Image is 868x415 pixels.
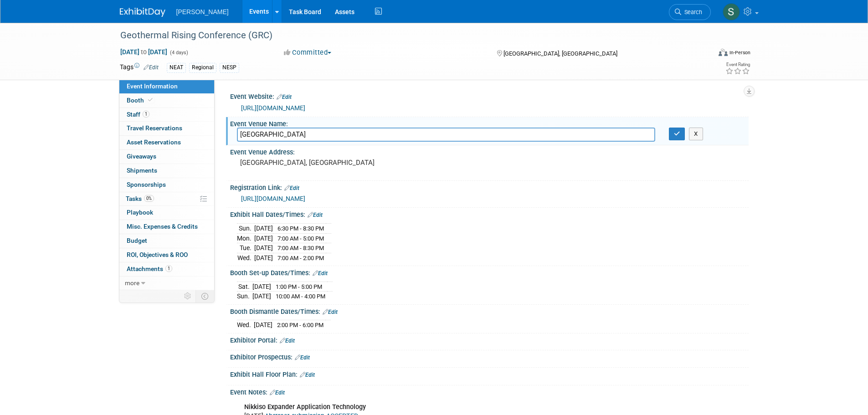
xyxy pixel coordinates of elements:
[277,322,324,328] span: 2:00 PM - 6:00 PM
[313,270,328,277] a: Edit
[241,104,305,112] a: [URL][DOMAIN_NAME]
[230,350,749,362] div: Exhibitor Prospectus:
[169,50,188,56] span: (4 days)
[230,385,749,397] div: Event Notes:
[195,290,214,302] td: Toggle Event Tabs
[119,248,214,262] a: ROI, Objectives & ROO
[230,368,749,379] div: Exhibit Hall Floor Plan:
[277,225,324,232] span: 6:30 PM - 8:30 PM
[119,277,214,290] a: more
[119,178,214,192] a: Sponsorships
[189,63,216,72] div: Regional
[176,8,229,15] span: [PERSON_NAME]
[167,63,186,72] div: NEAT
[244,403,366,411] b: Nikkiso Expander Application Technology
[237,223,254,233] td: Sun.
[120,62,159,73] td: Tags
[276,283,322,290] span: 1:00 PM - 5:00 PM
[180,290,196,302] td: Personalize Event Tab Strip
[127,111,149,118] span: Staff
[119,80,214,93] a: Event Information
[119,94,214,108] a: Booth
[119,150,214,164] a: Giveaways
[139,48,148,56] span: to
[237,282,252,292] td: Sat.
[127,181,166,188] span: Sponsorships
[237,243,254,253] td: Tue.
[252,282,271,292] td: [DATE]
[230,117,749,128] div: Event Venue Name:
[125,279,139,287] span: more
[143,111,149,118] span: 1
[729,49,750,56] div: In-Person
[295,354,310,361] a: Edit
[230,145,749,157] div: Event Venue Address:
[144,64,159,71] a: Edit
[119,122,214,135] a: Travel Reservations
[127,167,157,174] span: Shipments
[323,309,338,315] a: Edit
[277,94,292,100] a: Edit
[280,338,295,344] a: Edit
[669,4,711,20] a: Search
[117,27,697,44] div: Geothermal Rising Conference (GRC)
[237,292,252,301] td: Sun.
[127,124,182,132] span: Travel Reservations
[126,195,154,202] span: Tasks
[240,159,436,167] pre: [GEOGRAPHIC_DATA], [GEOGRAPHIC_DATA]
[220,63,239,72] div: NESP
[119,164,214,178] a: Shipments
[230,333,749,345] div: Exhibitor Portal:
[165,265,172,272] span: 1
[237,233,254,243] td: Mon.
[127,223,198,230] span: Misc. Expenses & Credits
[127,209,153,216] span: Playbook
[254,233,273,243] td: [DATE]
[254,320,272,330] td: [DATE]
[119,234,214,248] a: Budget
[119,192,214,206] a: Tasks0%
[252,292,271,301] td: [DATE]
[237,320,254,330] td: Wed.
[230,90,749,102] div: Event Website:
[127,153,156,160] span: Giveaways
[120,48,168,56] span: [DATE] [DATE]
[127,138,181,146] span: Asset Reservations
[681,9,702,15] span: Search
[254,243,273,253] td: [DATE]
[119,262,214,276] a: Attachments1
[119,206,214,220] a: Playbook
[127,251,188,258] span: ROI, Objectives & ROO
[127,82,178,90] span: Event Information
[254,253,273,262] td: [DATE]
[120,8,165,17] img: ExhibitDay
[237,253,254,262] td: Wed.
[725,62,750,67] div: Event Rating
[719,49,728,56] img: Format-Inperson.png
[230,181,749,193] div: Registration Link:
[230,305,749,317] div: Booth Dismantle Dates/Times:
[308,212,323,218] a: Edit
[127,97,154,104] span: Booth
[657,47,751,61] div: Event Format
[127,237,147,244] span: Budget
[230,208,749,220] div: Exhibit Hall Dates/Times:
[503,50,617,57] span: [GEOGRAPHIC_DATA], [GEOGRAPHIC_DATA]
[127,265,172,272] span: Attachments
[241,195,305,202] a: [URL][DOMAIN_NAME]
[723,3,740,20] img: Skye Tuinei
[300,372,315,378] a: Edit
[277,255,324,261] span: 7:00 AM - 2:00 PM
[119,108,214,122] a: Staff1
[144,195,154,202] span: 0%
[277,245,324,251] span: 7:00 AM - 8:30 PM
[119,220,214,234] a: Misc. Expenses & Credits
[276,293,325,300] span: 10:00 AM - 4:00 PM
[148,97,153,102] i: Booth reservation complete
[281,48,335,57] button: Committed
[277,235,324,242] span: 7:00 AM - 5:00 PM
[119,136,214,149] a: Asset Reservations
[230,266,749,278] div: Booth Set-up Dates/Times:
[284,185,299,191] a: Edit
[270,389,285,396] a: Edit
